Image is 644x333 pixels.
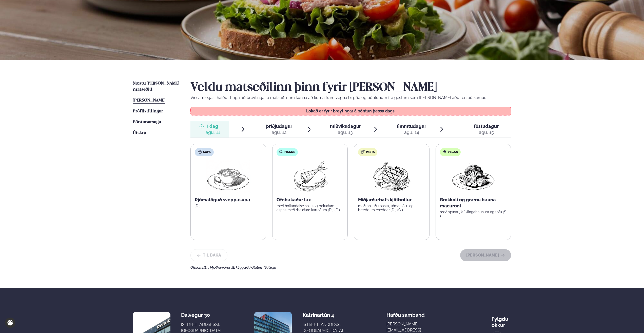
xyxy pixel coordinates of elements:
button: [PERSON_NAME] [460,249,511,261]
span: föstudagur [474,124,499,129]
span: [PERSON_NAME] [133,98,165,103]
img: pasta.svg [361,150,365,154]
span: (D ) Mjólkurvörur , [204,265,232,269]
img: fish.svg [279,150,283,154]
p: Miðjarðarhafs kjötbollur [358,197,425,203]
a: Útskrá [133,130,146,136]
p: (D ) [195,204,262,208]
span: Vegan [448,150,458,154]
img: soup.svg [198,150,202,154]
a: Næstu [PERSON_NAME] matseðill [133,81,180,93]
span: Pasta [366,150,375,154]
a: Cookie settings [5,318,15,328]
h2: Veldu matseðilinn þinn fyrir [PERSON_NAME] [190,81,511,95]
div: Fylgdu okkur [492,312,511,328]
span: Prófílstillingar [133,109,163,113]
p: með hollandaise sósu og bökuðum aspas með ristuðum kartöflum (D ) (E ) [277,204,344,212]
p: með spínati, kjúklingabaunum og tofu (S ) [440,210,507,218]
span: Í dag [206,123,220,129]
span: Hafðu samband [386,308,425,318]
button: Til baka [190,249,227,261]
span: Útskrá [133,131,146,135]
div: ágú. 15 [474,129,499,135]
span: Pöntunarsaga [133,120,161,124]
p: með bökuðu pasta, tómatsósu og bræddum cheddar (D ) (G ) [358,204,425,212]
img: Beef-Meat.png [369,160,414,193]
div: Katrínartún 4 [303,312,343,318]
div: Ofnæmi: [190,265,511,269]
p: Lokað er fyrir breytingar á pöntun þessa dags. [196,109,506,113]
img: Vegan.svg [442,150,446,154]
div: ágú. 12 [266,129,292,135]
div: Dalvegur 30 [181,312,221,318]
p: Ofnbakaður lax [277,197,344,203]
div: ágú. 13 [330,129,361,135]
span: (E ) Egg , [232,265,245,269]
img: Soup.png [206,160,250,193]
img: Fish.png [287,160,332,193]
a: Pöntunarsaga [133,119,161,125]
img: Vegan.png [451,160,496,193]
div: ágú. 14 [397,129,426,135]
p: Rjómalöguð sveppasúpa [195,197,262,203]
span: miðvikudagur [330,124,361,129]
span: Næstu [PERSON_NAME] matseðill [133,81,179,92]
span: (G ) Glúten , [245,265,264,269]
p: Brokkoli og grænu bauna macaroni [440,197,507,209]
a: Prófílstillingar [133,108,163,114]
span: þriðjudagur [266,124,292,129]
span: fimmtudagur [397,124,426,129]
p: Vinsamlegast hafðu í huga að breytingar á matseðlinum kunna að koma fram vegna birgða og pöntunum... [190,95,511,101]
span: (S ) Soja [264,265,276,269]
span: Súpa [203,150,211,154]
div: ágú. 11 [206,129,220,135]
a: [PERSON_NAME] [133,97,165,104]
span: Fiskur [284,150,295,154]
